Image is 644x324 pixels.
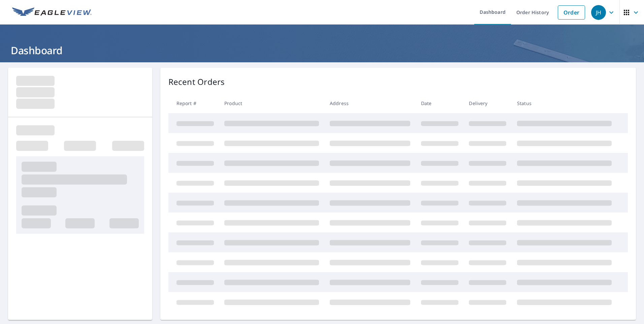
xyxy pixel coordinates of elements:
th: Address [324,93,416,113]
p: Recent Orders [168,76,225,88]
th: Delivery [463,93,512,113]
th: Product [219,93,324,113]
a: Order [558,5,585,20]
img: EV Logo [12,7,92,18]
th: Date [416,93,464,113]
th: Report # [168,93,219,113]
h1: Dashboard [8,43,636,57]
div: JH [591,5,606,20]
th: Status [512,93,617,113]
